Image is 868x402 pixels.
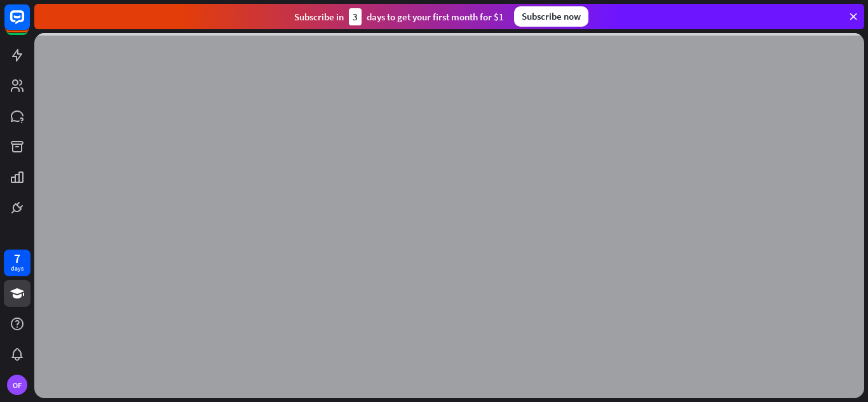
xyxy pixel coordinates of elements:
div: 3 [349,8,362,25]
div: Subscribe in days to get your first month for $1 [294,8,504,25]
a: 7 days [4,250,31,276]
div: days [11,264,24,273]
div: Subscribe now [514,6,588,27]
div: OF [7,375,27,395]
div: 7 [14,253,20,264]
